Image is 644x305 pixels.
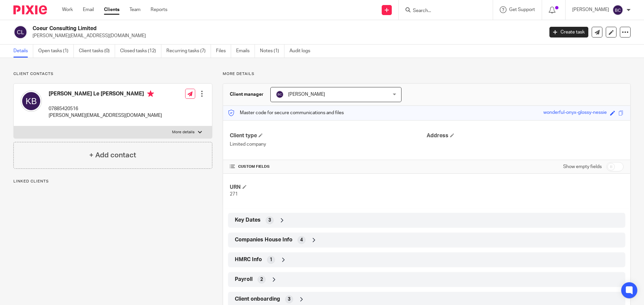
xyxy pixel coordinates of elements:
img: svg%3E [13,25,28,39]
span: Key Dates [235,217,261,224]
a: Email [83,6,94,13]
span: 1 [270,256,272,263]
p: 07885420516 [49,105,162,112]
a: Create task [549,27,588,37]
span: 2 [260,276,263,283]
p: Limited company [230,141,427,148]
a: Audit logs [289,45,315,58]
span: 4 [300,237,303,243]
p: Linked clients [13,179,212,184]
h4: Client type [230,132,427,139]
p: [PERSON_NAME] [572,6,609,13]
a: Client tasks (0) [79,45,115,58]
img: svg%3E [612,5,623,15]
span: Companies House Info [235,236,292,243]
label: Show empty fields [563,163,602,170]
h4: CUSTOM FIELDS [230,164,427,169]
span: Client onboarding [235,296,280,303]
p: [PERSON_NAME][EMAIL_ADDRESS][DOMAIN_NAME] [49,112,162,119]
img: svg%3E [276,90,284,98]
span: Get Support [509,7,535,12]
h4: URN [230,184,427,191]
a: Closed tasks (12) [120,45,161,58]
a: Team [129,6,141,13]
h4: [PERSON_NAME] Le [PERSON_NAME] [49,90,162,99]
a: Files [216,45,231,58]
p: More details [172,130,195,135]
h2: Coeur Consulting Limited [33,25,438,32]
p: Master code for secure communications and files [228,109,344,116]
span: 271 [230,192,238,197]
a: Work [62,6,73,13]
img: Pixie [13,5,47,14]
div: wonderful-onyx-glossy-nessie [543,109,607,117]
input: Search [412,8,473,14]
i: Primary [147,90,154,97]
span: Payroll [235,276,253,283]
h4: Address [427,132,624,139]
p: Client contacts [13,71,212,77]
a: Notes (1) [260,45,284,58]
p: More details [223,71,631,77]
a: Details [13,45,33,58]
h3: Client manager [230,91,264,98]
p: [PERSON_NAME][EMAIL_ADDRESS][DOMAIN_NAME] [33,32,539,39]
a: Reports [151,6,167,13]
span: [PERSON_NAME] [288,92,325,97]
span: 3 [268,217,271,224]
span: HMRC Info [235,256,262,263]
span: 3 [288,296,290,303]
a: Clients [104,6,119,13]
a: Recurring tasks (7) [166,45,211,58]
h4: + Add contact [89,150,136,160]
img: svg%3E [20,90,42,112]
a: Emails [236,45,255,58]
a: Open tasks (1) [38,45,74,58]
